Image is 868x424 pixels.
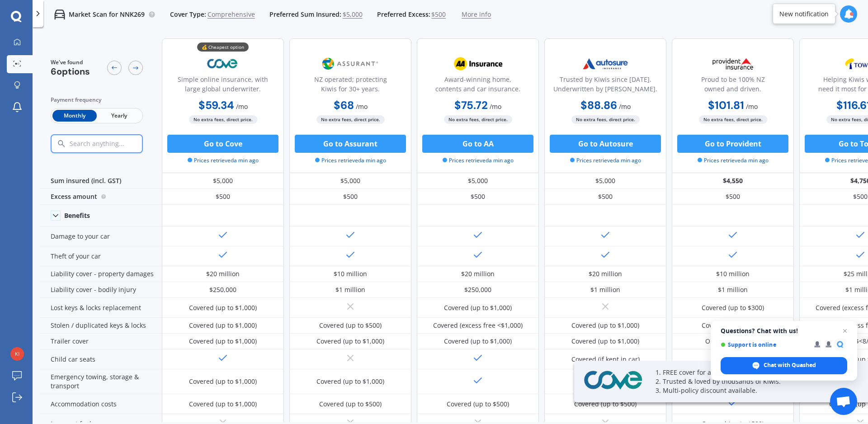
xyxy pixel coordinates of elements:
[40,334,162,349] div: Trailer cover
[316,377,384,386] div: Covered (up to $1,000)
[443,156,514,165] span: Prices retrieved a min ago
[490,102,501,111] span: / mo
[10,347,24,361] img: facaf85fc0d0502d3cba7e248a0f160b
[448,52,508,75] img: AA.webp
[69,140,161,148] input: Search anything...
[461,269,495,278] div: $20 million
[718,285,748,294] div: $1 million
[189,115,257,124] span: No extra fees, direct price.
[672,173,794,189] div: $4,550
[170,75,276,97] div: Simple online insurance, with large global underwriter.
[170,10,206,19] span: Cover Type:
[702,321,764,330] div: Covered (up to $300)
[830,388,857,415] div: Open chat
[705,337,761,346] div: Option $<8/month
[417,189,539,205] div: $500
[589,269,622,278] div: $20 million
[335,285,365,294] div: $1 million
[40,173,162,189] div: Sum insured (incl. GST)
[97,110,141,122] span: Yearly
[189,377,257,386] div: Covered (up to $1,000)
[198,98,234,112] b: $59.34
[571,337,639,346] div: Covered (up to $1,000)
[343,10,363,19] span: $5,000
[576,52,635,75] img: Autosure.webp
[574,400,637,409] div: Covered (up to $500)
[444,115,512,124] span: No extra fees, direct price.
[550,135,661,153] button: Go to Autosure
[209,285,236,294] div: $250,000
[721,341,808,348] span: Support is online
[162,173,284,189] div: $5,000
[40,349,162,369] div: Child car seats
[454,98,488,112] b: $75.72
[40,394,162,414] div: Accommodation costs
[319,321,382,330] div: Covered (up to $500)
[316,337,384,346] div: Covered (up to $1,000)
[40,318,162,334] div: Stolen / duplicated keys & locks
[315,156,386,165] span: Prices retrieved a min ago
[52,110,97,122] span: Monthly
[51,95,143,104] div: Payment frequency
[619,102,631,111] span: / mo
[189,400,257,409] div: Covered (up to $1,000)
[656,368,845,377] p: 1. FREE cover for a month (up to $100) with Quashed.
[40,189,162,205] div: Excess amount
[297,75,404,97] div: NZ operated; protecting Kiwis for 30+ years.
[54,9,65,20] img: car.f15378c7a67c060ca3f3.svg
[447,400,509,409] div: Covered (up to $500)
[425,75,531,97] div: Award-winning home, contents and car insurance.
[444,303,512,312] div: Covered (up to $1,000)
[356,102,368,111] span: / mo
[431,10,446,19] span: $500
[188,156,259,165] span: Prices retrieved a min ago
[703,52,763,75] img: Provident.png
[51,58,90,66] span: We've found
[590,285,620,294] div: $1 million
[721,357,847,374] div: Chat with Quashed
[208,10,255,19] span: Comprehensive
[189,321,257,330] div: Covered (up to $1,000)
[779,9,829,19] div: New notification
[206,269,240,278] div: $20 million
[377,10,430,19] span: Preferred Excess:
[422,135,533,153] button: Go to AA
[764,361,816,369] span: Chat with Quashed
[40,246,162,266] div: Theft of your car
[840,325,850,336] span: Close chat
[40,226,162,246] div: Damage to your car
[321,52,380,75] img: Assurant.png
[444,337,512,346] div: Covered (up to $1,000)
[40,282,162,298] div: Liability cover - bodily injury
[162,189,284,205] div: $500
[552,75,659,97] div: Trusted by Kiwis since [DATE]. Underwritten by [PERSON_NAME].
[721,327,847,334] span: Questions? Chat with us!
[746,102,758,111] span: / mo
[716,269,750,278] div: $10 million
[334,98,354,112] b: $68
[679,75,786,97] div: Proud to be 100% NZ owned and driven.
[698,156,769,165] span: Prices retrieved a min ago
[189,337,257,346] div: Covered (up to $1,000)
[708,98,744,112] b: $101.81
[51,66,90,77] span: 6 options
[656,386,845,395] p: 3. Multi-policy discount available.
[197,42,249,52] div: 💰 Cheapest option
[40,298,162,318] div: Lost keys & locks replacement
[672,189,794,205] div: $500
[544,173,666,189] div: $5,000
[580,98,617,112] b: $88.86
[656,377,845,386] p: 2. Trusted & loved by thousands of Kiwis.
[189,303,257,312] div: Covered (up to $1,000)
[544,189,666,205] div: $500
[236,102,248,111] span: / mo
[193,52,253,75] img: Cove.webp
[167,135,278,153] button: Go to Cove
[40,369,162,394] div: Emergency towing, storage & transport
[464,285,491,294] div: $250,000
[269,10,341,19] span: Preferred Sum Insured:
[289,189,411,205] div: $500
[289,173,411,189] div: $5,000
[571,115,640,124] span: No extra fees, direct price.
[571,355,640,364] div: Covered (if kept in car)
